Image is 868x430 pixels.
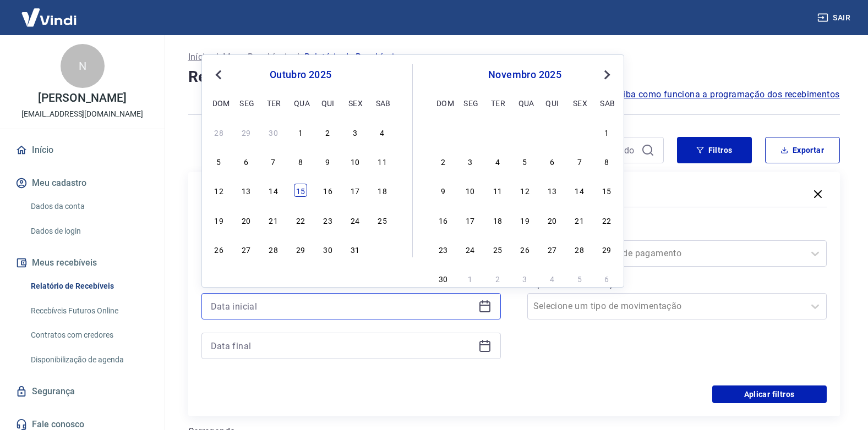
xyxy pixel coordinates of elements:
[26,195,151,218] a: Dados da conta
[13,379,151,404] a: Segurança
[463,184,477,197] div: Choose segunda-feira, 10 de novembro de 2025
[436,213,450,227] div: Choose domingo, 16 de novembro de 2025
[321,125,335,139] div: Choose quinta-feira, 2 de outubro de 2025
[239,125,253,139] div: Choose segunda-feira, 29 de setembro de 2025
[294,184,307,197] div: Choose quarta-feira, 15 de outubro de 2025
[436,125,450,139] div: Choose domingo, 26 de outubro de 2025
[26,300,151,322] a: Recebíveis Futuros Online
[211,124,390,257] div: month 2025-10
[267,155,280,168] div: Choose terça-feira, 7 de outubro de 2025
[188,66,840,88] h4: Relatório de Recebíveis
[211,298,474,315] input: Data inicial
[529,278,825,291] label: Tipo de Movimentação
[267,125,280,139] div: Choose terça-feira, 30 de setembro de 2025
[463,155,477,168] div: Choose segunda-feira, 3 de novembro de 2025
[61,44,105,88] div: N
[600,125,613,139] div: Choose sábado, 1 de novembro de 2025
[677,137,752,163] button: Filtros
[376,184,389,197] div: Choose sábado, 18 de outubro de 2025
[267,213,280,227] div: Choose terça-feira, 21 de outubro de 2025
[491,272,504,285] div: Choose terça-feira, 2 de dezembro de 2025
[26,349,151,371] a: Disponibilização de agenda
[212,155,226,168] div: Choose domingo, 5 de outubro de 2025
[321,155,335,168] div: Choose quinta-feira, 9 de outubro de 2025
[294,155,307,168] div: Choose quarta-feira, 8 de outubro de 2025
[436,155,450,168] div: Choose domingo, 2 de novembro de 2025
[348,96,362,109] div: sex
[211,68,390,81] div: outubro 2025
[463,125,477,139] div: Choose segunda-feira, 27 de outubro de 2025
[518,155,532,168] div: Choose quarta-feira, 5 de novembro de 2025
[294,242,307,256] div: Choose quarta-feira, 29 de outubro de 2025
[600,96,613,109] div: sab
[348,213,362,227] div: Choose sexta-feira, 24 de outubro de 2025
[294,96,307,109] div: qua
[518,96,532,109] div: qua
[376,242,389,256] div: Choose sábado, 1 de novembro de 2025
[212,184,226,197] div: Choose domingo, 12 de outubro de 2025
[518,213,532,227] div: Choose quarta-feira, 19 de novembro de 2025
[463,213,477,227] div: Choose segunda-feira, 17 de novembro de 2025
[491,125,504,139] div: Choose terça-feira, 28 de outubro de 2025
[518,272,532,285] div: Choose quarta-feira, 3 de dezembro de 2025
[545,96,559,109] div: qui
[573,155,586,168] div: Choose sexta-feira, 7 de novembro de 2025
[26,275,151,297] a: Relatório de Recebíveis
[545,155,559,168] div: Choose quinta-feira, 6 de novembro de 2025
[348,242,362,256] div: Choose sexta-feira, 31 de outubro de 2025
[212,68,225,81] button: Previous Month
[815,8,855,28] button: Sair
[239,242,253,256] div: Choose segunda-feira, 27 de outubro de 2025
[13,251,151,275] button: Meus recebíveis
[600,242,613,256] div: Choose sábado, 29 de novembro de 2025
[212,242,226,256] div: Choose domingo, 26 de outubro de 2025
[436,184,450,197] div: Choose domingo, 9 de novembro de 2025
[463,272,477,285] div: Choose segunda-feira, 1 de dezembro de 2025
[321,213,335,227] div: Choose quinta-feira, 23 de outubro de 2025
[491,96,504,109] div: ter
[211,338,474,354] input: Data final
[613,88,840,101] span: Saiba como funciona a programação dos recebimentos
[545,242,559,256] div: Choose quinta-feira, 27 de novembro de 2025
[296,51,299,64] p: /
[518,242,532,256] div: Choose quarta-feira, 26 de novembro de 2025
[267,96,280,109] div: ter
[21,108,143,120] p: [EMAIL_ADDRESS][DOMAIN_NAME]
[545,125,559,139] div: Choose quinta-feira, 30 de outubro de 2025
[13,171,151,195] button: Meu cadastro
[376,125,389,139] div: Choose sábado, 4 de outubro de 2025
[304,51,399,64] p: Relatório de Recebíveis
[436,242,450,256] div: Choose domingo, 23 de novembro de 2025
[212,213,226,227] div: Choose domingo, 19 de outubro de 2025
[212,125,226,139] div: Choose domingo, 28 de setembro de 2025
[573,184,586,197] div: Choose sexta-feira, 14 de novembro de 2025
[545,184,559,197] div: Choose quinta-feira, 13 de novembro de 2025
[348,184,362,197] div: Choose sexta-feira, 17 de outubro de 2025
[321,96,335,109] div: qui
[435,124,615,286] div: month 2025-11
[239,213,253,227] div: Choose segunda-feira, 20 de outubro de 2025
[518,184,532,197] div: Choose quarta-feira, 12 de novembro de 2025
[26,324,151,346] a: Contratos com credores
[573,272,586,285] div: Choose sexta-feira, 5 de dezembro de 2025
[321,184,335,197] div: Choose quinta-feira, 16 de outubro de 2025
[573,213,586,227] div: Choose sexta-feira, 21 de novembro de 2025
[215,51,219,64] p: /
[239,184,253,197] div: Choose segunda-feira, 13 de outubro de 2025
[294,125,307,139] div: Choose quarta-feira, 1 de outubro de 2025
[491,155,504,168] div: Choose terça-feira, 4 de novembro de 2025
[600,184,613,197] div: Choose sábado, 15 de novembro de 2025
[376,213,389,227] div: Choose sábado, 25 de outubro de 2025
[491,242,504,256] div: Choose terça-feira, 25 de novembro de 2025
[712,385,827,403] button: Aplicar filtros
[188,51,210,64] p: Início
[267,242,280,256] div: Choose terça-feira, 28 de outubro de 2025
[436,272,450,285] div: Choose domingo, 30 de novembro de 2025
[545,272,559,285] div: Choose quinta-feira, 4 de dezembro de 2025
[376,155,389,168] div: Choose sábado, 11 de outubro de 2025
[573,96,586,109] div: sex
[573,125,586,139] div: Choose sexta-feira, 31 de outubro de 2025
[600,213,613,227] div: Choose sábado, 22 de novembro de 2025
[491,213,504,227] div: Choose terça-feira, 18 de novembro de 2025
[13,138,151,162] a: Início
